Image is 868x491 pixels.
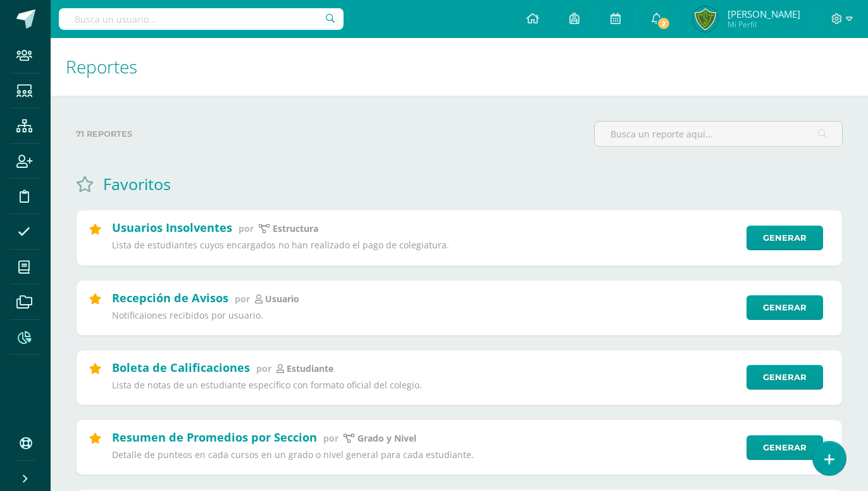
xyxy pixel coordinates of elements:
span: [PERSON_NAME] [728,8,800,20]
input: Busca un usuario... [59,8,344,30]
span: por [235,293,250,305]
p: Lista de notas de un estudiante específico con formato oficial del colegio. [112,379,738,391]
a: Generar [747,435,823,460]
p: Grado y Nivel [357,433,416,444]
p: Lista de estudiantes cuyos encargados no han realizado el pago de colegiatura. [112,239,738,251]
h2: Boleta de Calificaciones [112,360,250,375]
h2: Usuarios Insolventes [112,220,232,235]
input: Busca un reporte aquí... [595,122,842,146]
p: Estructura [273,223,318,234]
span: Mi Perfil [728,19,800,30]
span: por [239,222,254,234]
h2: Recepción de Avisos [112,290,228,305]
p: Notificaiones recibidos por usuario. [112,310,738,321]
a: Generar [747,295,823,320]
p: Detalle de punteos en cada cursos en un grado o nivel general para cada estudiante. [112,449,738,461]
p: estudiante [287,363,333,374]
label: 71 reportes [76,121,584,147]
span: 2 [657,16,671,30]
a: Generar [747,365,823,390]
p: Usuario [265,293,299,305]
h1: Favoritos [103,173,171,194]
span: por [256,362,271,374]
span: por [323,432,338,444]
span: Reportes [66,54,137,79]
h2: Resumen de Promedios por Seccion [112,430,317,445]
img: a027cb2715fc0bed0e3d53f9a5f0b33d.png [693,6,718,32]
a: Generar [747,226,823,250]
